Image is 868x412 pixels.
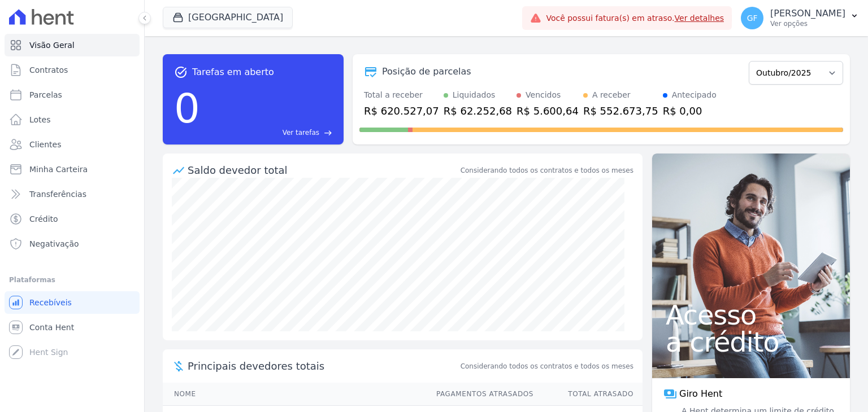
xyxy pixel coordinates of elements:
a: Parcelas [5,84,140,106]
a: Lotes [5,108,140,131]
a: Recebíveis [5,291,140,314]
div: Posição de parcelas [382,65,471,78]
a: Negativação [5,233,140,255]
div: R$ 0,00 [663,103,717,119]
th: Nome [163,383,426,406]
div: Antecipado [672,89,717,101]
span: Tarefas em aberto [192,65,274,79]
span: Conta Hent [29,322,74,333]
span: Clientes [29,139,61,150]
p: [PERSON_NAME] [770,8,845,19]
div: Plataformas [9,273,135,287]
a: Transferências [5,183,140,205]
a: Crédito [5,208,140,230]
span: Você possui fatura(s) em atraso. [546,12,724,24]
span: Parcelas [29,89,62,100]
span: Acesso [666,301,836,328]
div: R$ 5.600,64 [517,103,579,119]
th: Pagamentos Atrasados [426,383,534,406]
span: Contratos [29,64,68,76]
a: Ver tarefas east [205,128,332,138]
a: Visão Geral [5,34,140,56]
span: Crédito [29,213,58,225]
div: Total a receber [364,89,439,101]
div: R$ 552.673,75 [583,103,658,119]
span: GF [747,14,758,22]
div: Considerando todos os contratos e todos os meses [461,165,633,176]
span: Negativação [29,238,79,249]
span: Minha Carteira [29,164,88,175]
button: [GEOGRAPHIC_DATA] [163,7,293,28]
p: Ver opções [770,19,845,28]
span: Giro Hent [679,387,722,401]
span: Ver tarefas [283,128,319,138]
a: Conta Hent [5,316,140,339]
span: Considerando todos os contratos e todos os meses [461,361,633,371]
div: Liquidados [453,89,496,101]
div: R$ 620.527,07 [364,103,439,119]
span: Principais devedores totais [188,358,458,374]
a: Minha Carteira [5,158,140,181]
span: east [324,129,332,137]
span: a crédito [666,328,836,356]
span: task_alt [174,65,188,79]
span: Transferências [29,189,86,200]
div: A receber [592,89,631,101]
div: 0 [174,79,200,138]
div: R$ 62.252,68 [444,103,512,119]
span: Lotes [29,114,51,125]
div: Vencidos [526,89,561,101]
span: Recebíveis [29,297,72,308]
span: Visão Geral [29,40,75,51]
button: GF [PERSON_NAME] Ver opções [732,2,868,34]
a: Ver detalhes [675,14,724,23]
a: Contratos [5,59,140,81]
a: Clientes [5,133,140,156]
th: Total Atrasado [534,383,643,406]
div: Saldo devedor total [188,163,458,178]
